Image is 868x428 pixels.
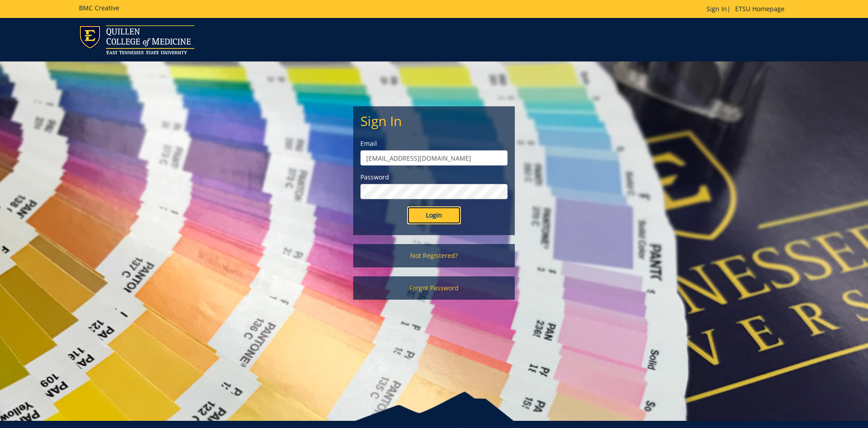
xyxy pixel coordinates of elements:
a: Not Registered? [353,244,515,267]
a: Sign In [706,4,727,13]
p: | [706,4,789,13]
a: Forgot Password [353,276,515,300]
input: Login [407,206,461,224]
label: Email [360,139,508,148]
h2: Sign In [360,114,508,128]
img: ETSU logo [79,25,194,54]
label: Password [360,173,508,182]
a: ETSU Homepage [731,4,789,13]
h5: BMC Creative [79,4,119,11]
